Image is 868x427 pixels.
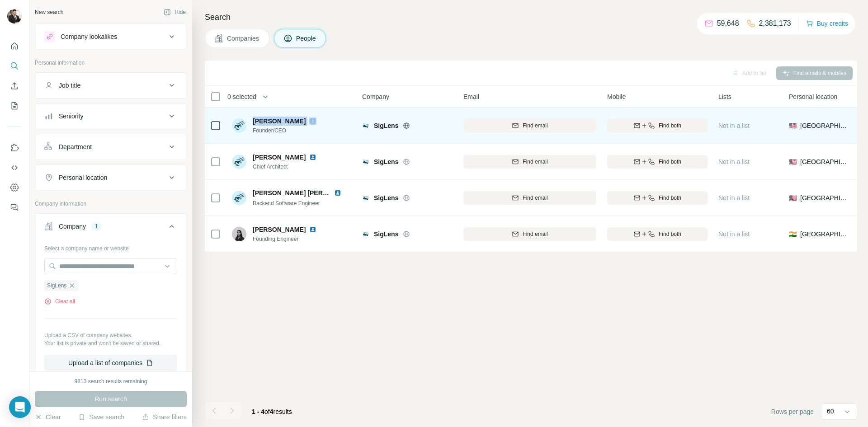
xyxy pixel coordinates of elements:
[789,230,797,239] span: 🇮🇳
[253,235,327,243] span: Founding Engineer
[800,157,849,166] span: [GEOGRAPHIC_DATA]
[7,160,22,176] button: Use Surfe API
[7,179,22,196] button: Dashboard
[789,92,837,101] span: Personal location
[800,230,849,239] span: [GEOGRAPHIC_DATA]
[35,26,186,47] button: Company lookalikes
[232,191,246,205] img: Avatar
[44,241,177,253] div: Select a company name or website
[35,75,186,96] button: Job title
[61,32,117,41] div: Company lookalikes
[7,58,22,74] button: Search
[7,78,22,94] button: Enrich CSV
[718,194,750,202] span: Not in a list
[659,158,681,166] span: Find both
[296,34,317,43] span: People
[205,11,857,23] h4: Search
[362,194,369,202] img: Logo of SigLens
[789,157,797,166] span: 🇺🇸
[232,118,246,133] img: Avatar
[523,230,547,238] span: Find email
[789,121,797,130] span: 🇺🇸
[9,396,31,418] div: Open Intercom Messenger
[7,98,22,114] button: My lists
[374,193,398,202] span: SigLens
[227,34,260,43] span: Companies
[789,193,797,202] span: 🇺🇸
[659,122,681,130] span: Find both
[35,8,63,16] div: New search
[270,408,274,415] span: 4
[309,226,316,233] img: LinkedIn logo
[252,408,264,415] span: 1 - 4
[35,200,187,208] p: Company information
[523,158,547,166] span: Find email
[253,153,306,162] span: [PERSON_NAME]
[374,157,398,166] span: SigLens
[771,407,814,416] span: Rows per page
[35,59,187,67] p: Personal information
[7,140,22,156] button: Use Surfe on LinkedIn
[35,136,186,158] button: Department
[463,92,479,101] span: Email
[717,18,739,29] p: 59,648
[362,92,389,101] span: Company
[59,112,83,121] div: Seniority
[659,230,681,238] span: Find both
[44,297,75,305] button: Clear all
[44,339,177,347] p: Your list is private and won't be saved or shared.
[463,119,596,132] button: Find email
[264,408,270,415] span: of
[718,122,750,129] span: Not in a list
[59,222,86,231] div: Company
[59,173,107,182] div: Personal location
[44,355,177,371] button: Upload a list of companies
[607,227,708,241] button: Find both
[253,200,320,206] span: Backend Software Engineer
[463,155,596,169] button: Find email
[7,38,22,54] button: Quick start
[309,154,316,161] img: LinkedIn logo
[142,413,187,422] button: Share filters
[227,92,256,101] span: 0 selected
[463,227,596,241] button: Find email
[759,18,791,29] p: 2,381,173
[91,222,102,230] div: 1
[35,216,186,241] button: Company1
[827,407,834,416] p: 60
[35,413,61,422] button: Clear
[362,122,369,129] img: Logo of SigLens
[718,92,731,101] span: Lists
[607,92,626,101] span: Mobile
[607,191,708,205] button: Find both
[7,9,22,23] img: Avatar
[232,227,246,241] img: Avatar
[718,158,750,165] span: Not in a list
[374,230,398,239] span: SigLens
[47,282,66,290] span: SigLens
[806,17,848,30] button: Buy credits
[334,189,341,197] img: LinkedIn logo
[309,117,316,125] img: LinkedIn logo
[659,194,681,202] span: Find both
[59,142,92,151] div: Department
[59,81,80,90] div: Job title
[35,105,186,127] button: Seniority
[253,189,361,197] span: [PERSON_NAME] [PERSON_NAME]
[253,127,327,135] span: Founder/CEO
[253,225,306,234] span: [PERSON_NAME]
[157,5,192,19] button: Hide
[607,155,708,169] button: Find both
[252,408,292,415] span: results
[75,377,147,385] div: 9813 search results remaining
[253,163,327,171] span: Chief Architect
[232,155,246,169] img: Avatar
[463,191,596,205] button: Find email
[78,413,124,422] button: Save search
[35,167,186,188] button: Personal location
[362,230,369,238] img: Logo of SigLens
[523,194,547,202] span: Find email
[718,230,750,238] span: Not in a list
[44,331,177,339] p: Upload a CSV of company websites.
[800,193,849,202] span: [GEOGRAPHIC_DATA]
